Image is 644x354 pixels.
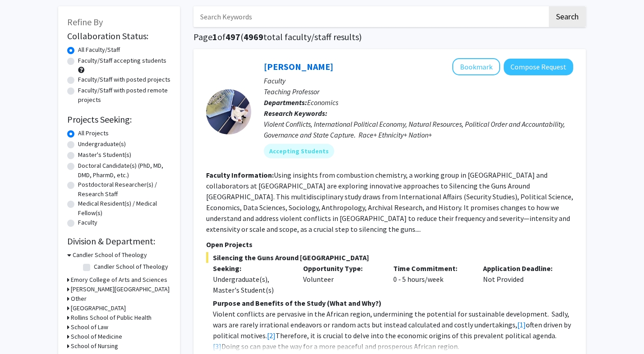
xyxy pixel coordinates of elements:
h3: School of Medicine [71,332,122,341]
label: Undergraduate(s) [78,139,126,149]
h3: [GEOGRAPHIC_DATA] [71,303,126,313]
h2: Division & Department: [67,236,171,247]
span: Refine By [67,16,103,28]
span: Silencing the Guns Around [GEOGRAPHIC_DATA] [206,252,573,263]
span: 1 [212,31,217,42]
p: Open Projects [206,239,573,250]
label: Faculty/Staff accepting students [78,56,166,65]
h3: Rollins School of Public Health [71,313,152,322]
b: Departments: [264,98,307,107]
span: 497 [225,31,240,42]
div: Volunteer [296,263,386,295]
p: Seeking: [213,263,290,274]
a: [2] [267,331,276,340]
p: Application Deadline: [483,263,560,274]
p: Violent conflicts are pervasive in the African region, undermining the potential for sustainable ... [213,308,573,352]
a: [1] [517,320,526,329]
div: 0 - 5 hours/week [386,263,477,295]
p: Faculty [264,75,573,86]
label: Candler School of Theology [94,262,168,271]
input: Search Keywords [193,6,547,27]
label: Faculty [78,218,97,227]
h2: Collaboration Status: [67,31,171,41]
fg-read-more: Using insights from combustion chemistry, a working group in [GEOGRAPHIC_DATA] and collaborators ... [206,170,573,234]
label: All Projects [78,129,109,138]
div: Not Provided [476,263,566,295]
h1: Page of ( total faculty/staff results) [193,32,586,42]
span: Economics [307,98,338,107]
p: Opportunity Type: [303,263,380,274]
h3: Emory College of Arts and Sciences [71,275,167,285]
h3: [PERSON_NAME][GEOGRAPHIC_DATA] [71,285,170,294]
label: Master's Student(s) [78,150,131,160]
label: Postdoctoral Researcher(s) / Research Staff [78,180,171,199]
h3: Other [71,294,87,303]
label: Doctoral Candidate(s) (PhD, MD, DMD, PharmD, etc.) [78,161,171,180]
p: Time Commitment: [393,263,470,274]
div: Violent Conflicts, International Political Economy, Natural Resources, Political Order and Accoun... [264,119,573,140]
button: Compose Request to Melvin Ayogu [504,59,573,75]
h2: Projects Seeking: [67,114,171,125]
a: [3] [213,342,221,351]
span: 4969 [244,31,263,42]
h3: Candler School of Theology [73,250,147,260]
p: Teaching Professor [264,86,573,97]
iframe: Chat [7,313,38,347]
mat-chip: Accepting Students [264,144,334,158]
b: Research Keywords: [264,109,327,118]
div: Undergraduate(s), Master's Student(s) [213,274,290,295]
button: Add Melvin Ayogu to Bookmarks [452,58,500,75]
b: Faculty Information: [206,170,274,179]
label: Medical Resident(s) / Medical Fellow(s) [78,199,171,218]
label: All Faculty/Staff [78,45,120,55]
strong: Purpose and Benefits of the Study (What and Why?) [213,299,382,308]
button: Search [549,6,586,27]
label: Faculty/Staff with posted projects [78,75,170,84]
label: Faculty/Staff with posted remote projects [78,86,171,105]
h3: School of Nursing [71,341,118,351]
a: [PERSON_NAME] [264,61,333,72]
h3: School of Law [71,322,108,332]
